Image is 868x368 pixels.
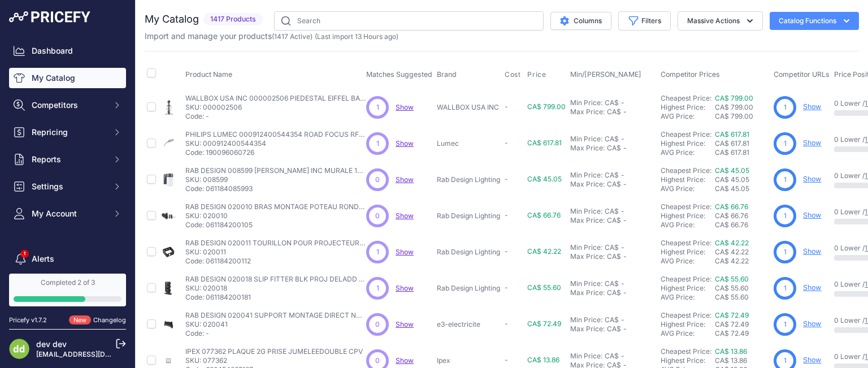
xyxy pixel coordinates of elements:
[661,248,715,257] div: Highest Price:
[715,175,749,184] span: CA$ 45.05
[570,252,605,261] div: Max Price:
[185,257,366,266] p: Code: 061184200112
[36,350,154,358] a: [EMAIL_ADDRESS][DOMAIN_NAME]
[396,175,414,184] span: Show
[9,315,47,325] div: Pricefy v1.7.2
[32,154,106,165] span: Reports
[605,279,619,288] div: CA$
[661,220,715,230] div: AVG Price:
[527,70,548,79] button: Price
[784,138,787,149] span: 1
[396,211,414,220] a: Show
[715,347,747,356] a: CA$ 13.86
[715,320,749,328] span: CA$ 72.49
[715,293,769,302] div: CA$ 55.60
[619,171,624,180] div: -
[9,41,126,312] nav: Sidebar
[715,311,749,319] a: CA$ 72.49
[661,293,715,302] div: AVG Price:
[375,175,380,185] span: 0
[784,319,787,330] span: 1
[505,138,508,147] span: -
[505,211,508,219] span: -
[505,102,508,111] span: -
[570,315,602,324] div: Min Price:
[185,103,366,112] p: SKU: 000002506
[9,204,126,224] button: My Account
[527,211,561,219] span: CA$ 66.76
[185,293,366,302] p: Code: 061184200181
[505,356,508,364] span: -
[661,239,711,247] a: Cheapest Price:
[661,184,715,193] div: AVG Price:
[605,352,619,361] div: CA$
[621,180,627,189] div: -
[570,324,605,334] div: Max Price:
[803,175,821,183] a: Show
[715,356,747,365] span: CA$ 13.86
[715,211,748,220] span: CA$ 66.76
[621,324,627,334] div: -
[437,175,500,184] p: Rab Design Lighting
[715,139,749,148] span: CA$ 617.81
[661,70,720,79] span: Competitor Prices
[396,356,414,365] span: Show
[570,243,602,252] div: Min Price:
[9,122,126,142] button: Repricing
[32,99,106,111] span: Competitors
[678,11,763,31] button: Massive Actions
[605,207,619,216] div: CA$
[661,329,715,338] div: AVG Price:
[396,320,414,328] span: Show
[619,135,624,144] div: -
[570,352,602,361] div: Min Price:
[570,135,602,144] div: Min Price:
[570,144,605,153] div: Max Price:
[715,184,769,193] div: CA$ 45.05
[437,356,500,365] p: Ipex
[505,319,508,328] span: -
[715,103,753,111] span: CA$ 799.00
[661,202,711,211] a: Cheapest Price:
[505,175,508,183] span: -
[803,319,821,328] a: Show
[9,249,126,269] a: Alerts
[396,139,414,148] a: Show
[527,319,561,328] span: CA$ 72.49
[32,127,106,138] span: Repricing
[570,207,602,216] div: Min Price:
[437,320,500,329] p: e3-electricite
[784,283,787,293] span: 1
[185,320,366,329] p: SKU: 020041
[661,103,715,112] div: Highest Price:
[185,148,366,157] p: Code: 190096060726
[784,247,787,257] span: 1
[570,98,602,107] div: Min Price:
[527,102,566,111] span: CA$ 799.00
[9,11,90,23] img: Pricefy Logo
[185,275,366,284] p: RAB DESIGN 020018 SLIP FITTER BLK PROJ DELADD ENERGIE
[570,107,605,116] div: Max Price:
[661,356,715,365] div: Highest Price:
[621,144,627,153] div: -
[803,102,821,111] a: Show
[661,175,715,184] div: Highest Price:
[203,13,263,26] span: 1417 Products
[607,288,621,297] div: CA$
[570,279,602,288] div: Min Price:
[605,243,619,252] div: CA$
[661,211,715,220] div: Highest Price:
[715,248,749,256] span: CA$ 42.22
[185,211,366,220] p: SKU: 020010
[803,247,821,256] a: Show
[527,283,561,292] span: CA$ 55.60
[185,184,366,193] p: Code: 061184085993
[185,202,366,211] p: RAB DESIGN 020010 BRAS MONTAGE POTEAU ROND/CARRE PROJECTEUR HELIX
[715,148,769,157] div: CA$ 617.81
[621,107,627,116] div: -
[505,247,508,256] span: -
[375,319,380,330] span: 0
[715,329,769,338] div: CA$ 72.49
